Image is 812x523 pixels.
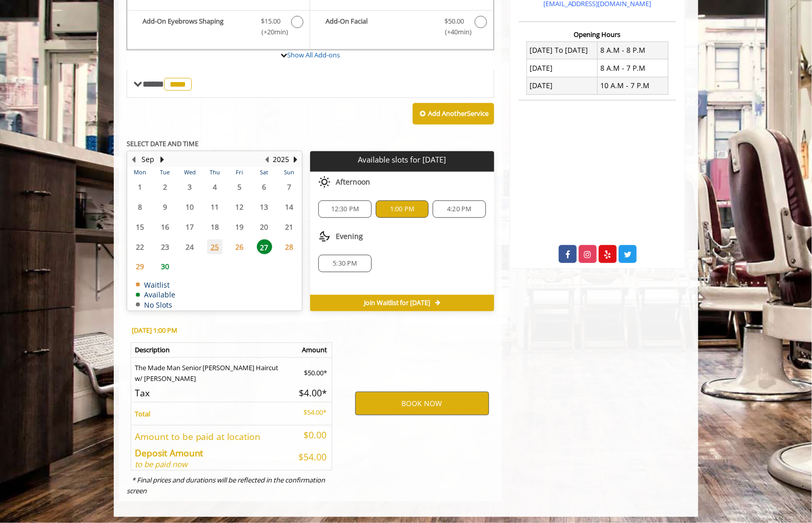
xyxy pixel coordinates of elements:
[318,255,371,272] div: 5:30 PM
[287,50,340,59] a: Show All Add-ons
[277,237,302,257] td: Select day28
[293,357,332,384] td: $50.00*
[135,459,188,469] i: to be paid now
[597,59,668,77] td: 8 A.M - 7 P.M
[143,16,251,37] b: Add-On Eyebrows Shaping
[262,154,271,165] button: Previous Year
[135,345,170,354] b: Description
[273,154,289,165] button: 2025
[128,257,152,277] td: Select day29
[277,167,302,177] th: Sun
[130,154,138,165] button: Previous Month
[315,16,488,40] label: Add-On Facial
[519,31,676,38] h3: Opening Hours
[296,407,327,418] p: $54.00*
[527,42,598,59] td: [DATE] To [DATE]
[447,205,471,213] span: 4:20 PM
[257,239,272,254] span: 27
[318,230,331,243] img: evening slots
[326,16,434,37] b: Add-On Facial
[127,475,325,495] i: * Final prices and durations will be reflected in the confirmation screen
[318,200,371,218] div: 12:30 PM
[291,154,299,165] button: Next Year
[314,155,490,164] p: Available slots for [DATE]
[527,59,598,77] td: [DATE]
[296,430,327,440] h5: $0.00
[281,239,297,254] span: 28
[355,392,489,415] button: BOOK NOW
[597,42,668,59] td: 8 A.M - 8 P.M
[445,16,464,27] span: $50.00
[336,178,370,186] span: Afternoon
[302,345,327,354] b: Amount
[227,237,252,257] td: Select day26
[527,77,598,94] td: [DATE]
[177,167,202,177] th: Wed
[390,205,414,213] span: 1:00 PM
[135,447,204,459] b: Deposit Amount
[261,16,280,27] span: $15.00
[433,200,485,218] div: 4:20 PM
[333,259,357,268] span: 5:30 PM
[132,259,148,274] span: 29
[128,167,152,177] th: Mon
[252,237,276,257] td: Select day27
[202,167,227,177] th: Thu
[127,139,198,148] b: SELECT DATE AND TIME
[364,299,430,307] span: Join Waitlist for [DATE]
[135,388,289,398] h5: Tax
[135,409,150,418] b: Total
[158,154,167,165] button: Next Month
[157,259,173,274] span: 30
[142,154,155,165] button: Sep
[597,77,668,94] td: 10 A.M - 7 P.M
[318,176,331,188] img: afternoon slots
[202,237,227,257] td: Select day25
[227,167,252,177] th: Fri
[439,27,470,37] span: (+40min )
[136,291,175,298] td: Available
[296,452,327,462] h5: $54.00
[429,109,489,118] b: Add Another Service
[331,205,359,213] span: 12:30 PM
[136,281,175,289] td: Waitlist
[132,326,177,335] b: [DATE] 1:00 PM
[336,232,363,240] span: Evening
[152,257,177,277] td: Select day30
[232,239,247,254] span: 26
[136,301,175,309] td: No Slots
[256,27,286,37] span: (+20min )
[296,388,327,398] h5: $4.00*
[135,432,289,441] h5: Amount to be paid at location
[207,239,222,254] span: 25
[132,16,304,40] label: Add-On Eyebrows Shaping
[413,103,494,125] button: Add AnotherService
[152,167,177,177] th: Tue
[131,357,293,384] td: The Made Man Senior [PERSON_NAME] Haircut w/ [PERSON_NAME]
[376,200,429,218] div: 1:00 PM
[252,167,276,177] th: Sat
